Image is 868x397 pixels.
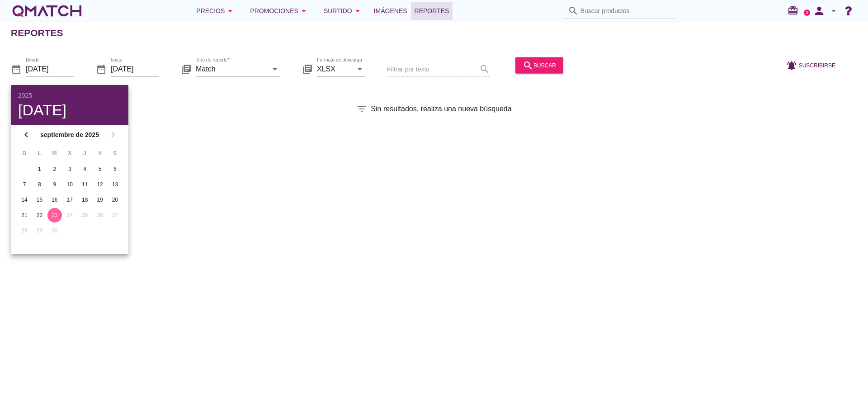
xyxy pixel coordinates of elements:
[810,5,828,17] i: person
[93,162,107,176] button: 5
[806,10,808,14] text: 2
[354,63,365,74] i: arrow_drop_down
[108,165,123,173] div: 6
[370,2,411,20] a: Imágenes
[298,5,309,16] i: arrow_drop_down
[93,165,107,173] div: 5
[371,104,511,114] span: Sin resultados, realiza una nueva búsqueda
[32,146,46,161] th: L
[11,63,22,74] i: date_range
[96,63,107,74] i: date_range
[779,57,843,73] button: Suscribirse
[302,63,313,74] i: library_books
[47,211,62,219] div: 23
[93,196,107,204] div: 19
[93,180,107,189] div: 12
[243,2,316,20] button: Promociones
[189,2,243,20] button: Precios
[47,146,61,161] th: M
[32,180,47,189] div: 8
[32,193,47,207] button: 15
[568,5,579,16] i: search
[26,61,74,76] input: Desde
[786,60,799,71] i: notifications_active
[108,180,123,189] div: 13
[250,5,309,16] div: Promociones
[47,165,62,173] div: 2
[352,5,363,16] i: arrow_drop_down
[62,196,77,204] div: 17
[17,196,32,204] div: 14
[17,208,32,222] button: 21
[316,2,370,20] button: Surtido
[11,2,83,20] a: white-qmatch-logo
[62,180,77,189] div: 10
[515,57,563,73] button: buscar
[108,177,123,192] button: 13
[93,146,107,161] th: V
[196,5,236,16] div: Precios
[799,61,835,69] span: Suscribirse
[181,63,192,74] i: library_books
[356,104,367,114] i: filter_list
[580,4,671,18] input: Buscar productos
[17,193,32,207] button: 14
[317,61,353,76] input: Formato de descarga
[324,5,363,16] div: Surtido
[78,165,92,173] div: 4
[523,60,533,71] i: search
[108,146,122,161] th: S
[415,5,449,16] span: Reportes
[93,177,107,192] button: 12
[47,196,62,204] div: 16
[47,193,62,207] button: 16
[225,5,236,16] i: arrow_drop_down
[108,196,123,204] div: 20
[32,208,47,222] button: 22
[108,193,123,207] button: 20
[11,26,63,40] h2: Reportes
[17,211,32,219] div: 21
[32,165,47,173] div: 1
[196,61,268,76] input: Tipo de reporte*
[411,2,453,20] a: Reportes
[34,130,105,140] strong: septiembre de 2025
[269,63,280,74] i: arrow_drop_down
[78,196,92,204] div: 18
[788,5,802,16] i: redeem
[47,162,62,176] button: 2
[32,162,47,176] button: 1
[93,193,107,207] button: 19
[18,92,121,99] div: 2025
[62,146,76,161] th: X
[62,177,77,192] button: 10
[18,102,121,118] div: [DATE]
[47,208,62,222] button: 23
[804,9,810,16] a: 2
[17,177,32,192] button: 7
[523,60,556,71] div: buscar
[108,162,123,176] button: 6
[374,5,407,16] span: Imágenes
[62,193,77,207] button: 17
[47,180,62,189] div: 9
[47,177,62,192] button: 9
[21,129,32,140] i: chevron_left
[78,162,92,176] button: 4
[78,146,92,161] th: J
[78,180,92,189] div: 11
[17,180,32,189] div: 7
[111,61,159,76] input: hasta
[62,162,77,176] button: 3
[78,177,92,192] button: 11
[32,211,47,219] div: 22
[78,193,92,207] button: 18
[32,196,47,204] div: 15
[32,177,47,192] button: 8
[17,146,31,161] th: D
[62,165,77,173] div: 3
[828,5,839,16] i: arrow_drop_down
